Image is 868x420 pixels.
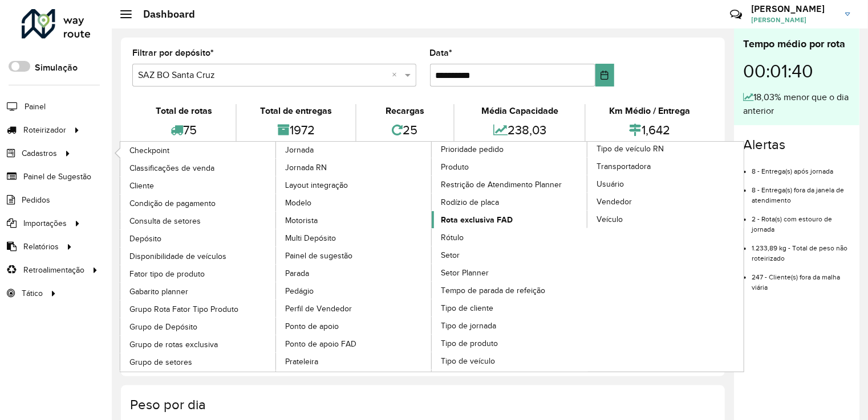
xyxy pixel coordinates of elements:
[276,282,432,299] a: Pedágio
[441,337,498,349] span: Tipo de produto
[120,283,277,300] a: Gabarito planner
[441,232,464,244] span: Rótulo
[129,303,238,315] span: Grupo Rota Fator Tipo Produto
[132,8,195,20] h2: Dashboard
[120,230,277,247] a: Depósito
[129,356,192,368] span: Grupo de setores
[587,211,744,228] a: Veículo
[130,397,713,413] h4: Peso por dia
[240,104,352,118] div: Total de entregas
[432,158,588,175] a: Produto
[22,194,50,206] span: Pedidos
[285,232,336,244] span: Multi Depósito
[589,118,711,142] div: 1,642
[392,68,402,82] span: Clear all
[120,353,277,370] a: Grupo de setores
[432,193,588,211] a: Rodízio de placa
[135,104,233,118] div: Total de rotas
[240,118,352,142] div: 1972
[432,299,588,316] a: Tipo de cliente
[120,318,277,335] a: Grupo de Depósito
[441,143,504,155] span: Prioridade pedido
[276,335,432,352] a: Ponto de apoio FAD
[276,142,588,372] a: Prioridade pedido
[22,287,43,299] span: Tático
[359,104,451,118] div: Recargas
[120,195,277,212] a: Condição de pagamento
[751,3,837,14] h3: [PERSON_NAME]
[751,15,837,25] span: [PERSON_NAME]
[285,320,339,332] span: Ponto de apoio
[432,282,588,299] a: Tempo de parada de refeição
[285,215,318,227] span: Motorista
[587,193,744,210] a: Vendedor
[285,197,311,209] span: Modelo
[441,355,495,367] span: Tipo de veículo
[597,160,651,172] span: Transportadora
[129,321,197,333] span: Grupo de Depósito
[743,36,850,52] div: Tempo médio por rota
[752,158,850,176] li: 8 - Entrega(s) após jornada
[285,144,314,156] span: Jornada
[129,162,214,174] span: Classificações de venda
[285,179,348,191] span: Layout integração
[25,101,46,113] span: Painel
[129,180,154,192] span: Cliente
[430,46,453,60] label: Data
[743,52,850,90] div: 00:01:40
[441,285,545,297] span: Tempo de parada de refeição
[120,300,277,318] a: Grupo Rota Fator Tipo Produto
[120,336,277,353] a: Grupo de rotas exclusiva
[129,197,216,209] span: Condição de pagamento
[597,178,624,190] span: Usuário
[597,213,623,225] span: Veículo
[724,2,748,27] a: Contato Rápido
[432,352,588,369] a: Tipo de veículo
[597,196,632,208] span: Vendedor
[276,159,432,176] a: Jornada RN
[743,137,850,153] h4: Alertas
[432,335,588,352] a: Tipo de produto
[285,338,356,350] span: Ponto de apoio FAD
[432,211,588,228] a: Rota exclusiva FAD
[120,212,277,229] a: Consulta de setores
[285,303,352,315] span: Perfil de Vendedor
[285,285,314,297] span: Pedágio
[23,264,84,276] span: Retroalimentação
[129,250,226,262] span: Disponibilidade de veículos
[276,265,432,282] a: Parada
[132,46,214,60] label: Filtrar por depósito
[432,229,588,246] a: Rótulo
[441,161,469,173] span: Produto
[120,159,277,176] a: Classificações de venda
[432,317,588,334] a: Tipo de jornada
[441,196,499,208] span: Rodízio de placa
[129,286,188,298] span: Gabarito planner
[441,249,460,261] span: Setor
[276,318,432,335] a: Ponto de apoio
[441,320,496,332] span: Tipo de jornada
[285,162,327,174] span: Jornada RN
[432,246,588,263] a: Setor
[276,212,432,229] a: Motorista
[589,104,711,118] div: Km Médio / Entrega
[129,145,169,157] span: Checkpoint
[441,267,489,279] span: Setor Planner
[285,250,352,262] span: Painel de sugestão
[120,177,277,194] a: Cliente
[595,64,615,87] button: Choose Date
[22,147,57,159] span: Cadastros
[35,61,78,75] label: Simulação
[432,142,744,372] a: Tipo de veículo RN
[23,217,67,229] span: Importações
[120,142,277,159] a: Checkpoint
[120,265,277,282] a: Fator tipo de produto
[432,176,588,193] a: Restrição de Atendimento Planner
[276,353,432,370] a: Prateleira
[285,356,318,368] span: Prateleira
[441,179,562,191] span: Restrição de Atendimento Planner
[441,214,513,226] span: Rota exclusiva FAD
[276,176,432,193] a: Layout integração
[129,339,218,351] span: Grupo de rotas exclusiva
[129,268,205,280] span: Fator tipo de produto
